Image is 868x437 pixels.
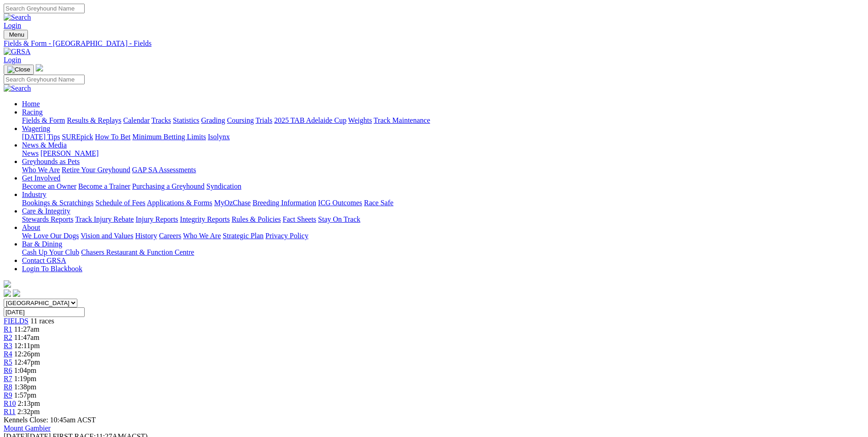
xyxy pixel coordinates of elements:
div: About [22,232,864,240]
span: 1:38pm [14,383,37,391]
a: Home [22,100,40,108]
a: R8 [4,383,12,391]
img: Close [7,66,30,73]
a: Coursing [227,116,254,124]
div: Racing [22,116,864,125]
div: Bar & Dining [22,248,864,257]
a: We Love Our Dogs [22,232,79,240]
a: Integrity Reports [180,215,230,223]
a: Login [4,22,21,29]
a: Stewards Reports [22,215,73,223]
a: Stay On Track [318,215,360,223]
a: Privacy Policy [265,232,308,240]
a: R10 [4,399,16,407]
a: Contact GRSA [22,257,66,264]
a: Wagering [22,125,50,132]
span: Menu [9,31,24,38]
a: Track Injury Rebate [75,215,134,223]
a: Get Involved [22,174,60,182]
a: Rules & Policies [232,215,281,223]
input: Search [4,4,85,13]
span: 12:11pm [14,342,40,350]
span: 11 races [30,317,54,325]
a: R11 [4,408,16,415]
button: Toggle navigation [4,65,34,75]
a: R6 [4,366,12,374]
a: Calendar [123,116,150,124]
span: 2:32pm [17,408,40,415]
a: Breeding Information [253,199,316,207]
a: Chasers Restaurant & Function Centre [81,248,194,256]
a: Isolynx [208,133,230,141]
img: Search [4,84,31,93]
a: SUREpick [62,133,93,141]
a: Cash Up Your Club [22,248,79,256]
a: Race Safe [364,199,393,207]
button: Toggle navigation [4,30,28,39]
span: 12:47pm [14,358,40,366]
a: Results & Replays [67,116,121,124]
a: Grading [201,116,225,124]
a: FIELDS [4,317,28,325]
a: Purchasing a Greyhound [132,182,205,190]
div: Get Involved [22,182,864,191]
a: R5 [4,358,12,366]
a: Minimum Betting Limits [132,133,206,141]
a: News & Media [22,141,67,149]
a: Bookings & Scratchings [22,199,93,207]
span: 1:19pm [14,375,37,382]
a: Become an Owner [22,182,76,190]
a: Track Maintenance [374,116,430,124]
a: R2 [4,333,12,341]
a: Fact Sheets [283,215,316,223]
a: Care & Integrity [22,207,70,215]
span: R3 [4,342,12,350]
div: Care & Integrity [22,215,864,224]
input: Search [4,75,85,84]
a: Schedule of Fees [95,199,145,207]
img: twitter.svg [13,290,20,297]
a: Trials [255,116,272,124]
img: Search [4,13,31,22]
img: logo-grsa-white.png [4,280,11,288]
a: How To Bet [95,133,131,141]
a: MyOzChase [214,199,251,207]
img: GRSA [4,48,31,56]
span: 1:04pm [14,366,37,374]
a: Bar & Dining [22,240,62,248]
a: Syndication [206,182,241,190]
img: logo-grsa-white.png [36,64,43,71]
a: R4 [4,350,12,358]
a: Become a Trainer [78,182,130,190]
a: Who We Are [183,232,221,240]
a: R7 [4,375,12,382]
a: [DATE] Tips [22,133,60,141]
a: Fields & Form - [GEOGRAPHIC_DATA] - Fields [4,39,864,48]
div: News & Media [22,149,864,158]
div: Greyhounds as Pets [22,166,864,174]
div: Industry [22,199,864,207]
span: 11:27am [14,325,39,333]
a: 2025 TAB Adelaide Cup [274,116,346,124]
a: Vision and Values [81,232,133,240]
a: History [135,232,157,240]
a: Strategic Plan [223,232,264,240]
a: Weights [348,116,372,124]
a: Tracks [151,116,171,124]
input: Select date [4,307,85,317]
a: Login To Blackbook [22,265,82,273]
a: Greyhounds as Pets [22,158,80,165]
a: News [22,149,38,157]
a: Industry [22,191,46,198]
a: Careers [159,232,181,240]
a: ICG Outcomes [318,199,362,207]
a: R1 [4,325,12,333]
